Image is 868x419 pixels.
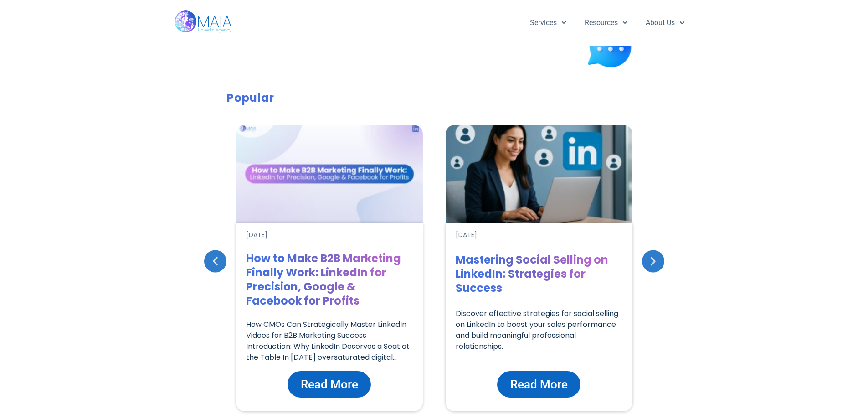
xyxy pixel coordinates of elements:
[456,253,622,295] h1: Mastering Social Selling on LinkedIn: Strategies for Success
[204,250,226,272] div: Previous slide
[246,230,267,240] a: [DATE]
[456,308,622,362] div: Discover effective strategies for social selling on LinkedIn to boost your sales performance and ...
[246,319,413,363] p: How CMOs Can Strategically Master LinkedIn Videos for B2B Marketing Success Introduction: Why Lin...
[227,90,642,107] h2: Popular
[642,250,664,272] div: Next slide
[510,376,568,393] span: Read More
[497,371,580,398] a: Read More
[575,11,637,35] a: Resources
[288,371,371,398] a: Read More
[301,376,358,393] span: Read More
[521,11,575,35] a: Services
[637,11,693,35] a: About Us
[246,251,413,308] h1: How to Make B2B Marketing Finally Work: LinkedIn for Precision, Google & Facebook for Profits
[456,230,477,240] a: [DATE]
[521,11,694,35] nav: Menu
